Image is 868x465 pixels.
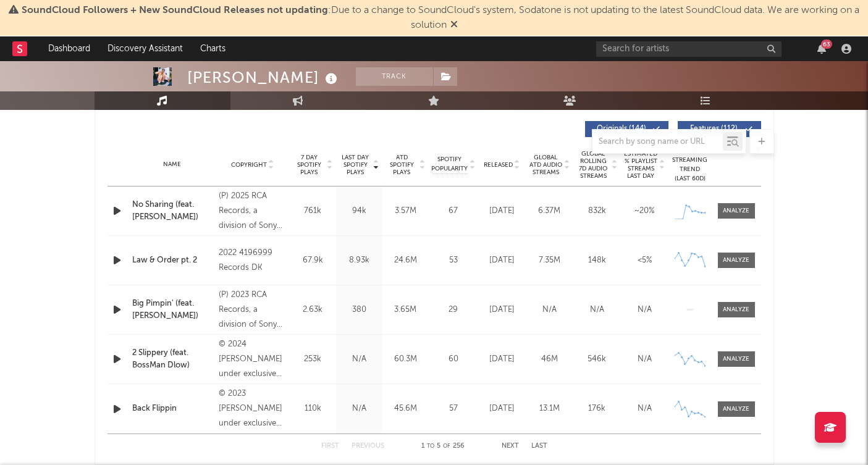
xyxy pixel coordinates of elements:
div: 1 5 256 [409,439,477,454]
span: Last Day Spotify Plays [339,154,372,176]
div: N/A [624,304,665,316]
div: 110k [293,403,333,415]
div: 380 [339,304,379,316]
div: © 2024 [PERSON_NAME] under exclusive license to Motion Music, LLC and Atlantic Recording Corporation [219,337,286,382]
input: Search by song name or URL [592,137,723,147]
div: (P) 2025 RCA Records, a division of Sony Music Entertainment [219,189,286,233]
div: N/A [576,304,618,316]
span: Copyright [231,161,267,169]
div: [DATE] [481,353,523,366]
span: : Due to a change to SoundCloud's system, Sodatone is not updating to the latest SoundCloud data.... [22,6,859,30]
a: 2 Slippery (feat. BossMan Dlow) [132,347,213,371]
div: 2.63k [293,304,333,316]
div: 832k [576,205,618,217]
div: 3.65M [386,304,426,316]
a: Back Flippin [132,403,213,415]
button: Next [502,443,519,450]
span: Features ( 112 ) [686,125,743,133]
div: 29 [432,304,475,316]
span: of [443,443,450,449]
div: 67 [432,205,475,217]
div: 761k [293,205,333,217]
div: 67.9k [293,254,333,267]
div: 46M [529,353,570,366]
div: 53 [432,254,475,267]
div: N/A [339,353,379,366]
span: to [427,443,434,449]
button: Track [356,67,433,86]
div: 60 [432,353,475,366]
span: SoundCloud Followers + New SoundCloud Releases not updating [22,6,328,15]
div: [PERSON_NAME] [187,67,340,88]
div: N/A [624,353,665,366]
span: Global Rolling 7D Audio Streams [576,150,610,180]
div: 253k [293,353,333,366]
div: 7.35M [529,254,570,267]
input: Search for artists [596,41,782,57]
span: 7 Day Spotify Plays [293,154,326,176]
span: Global ATD Audio Streams [529,154,563,176]
div: N/A [624,403,665,415]
div: ~ 20 % [624,205,665,217]
div: [DATE] [481,205,523,217]
button: 63 [817,44,826,54]
a: Big Pimpin' (feat. [PERSON_NAME]) [132,298,213,322]
a: Charts [192,36,234,61]
div: [DATE] [481,254,523,267]
div: N/A [339,403,379,415]
button: Features(112) [678,121,761,137]
span: Dismiss [450,20,458,30]
div: 60.3M [386,353,426,366]
span: Spotify Popularity [431,155,468,174]
div: 63 [821,40,832,49]
a: No Sharing (feat. [PERSON_NAME]) [132,199,213,223]
div: 148k [576,254,618,267]
div: (P) 2023 RCA Records, a division of Sony Music Entertainment [219,288,286,332]
div: 94k [339,205,379,217]
span: Released [484,161,513,169]
button: Originals(144) [585,121,668,137]
div: 3.57M [386,205,426,217]
button: Last [531,443,547,450]
a: Law & Order pt. 2 [132,254,213,267]
div: 176k [576,403,618,415]
button: Previous [352,443,384,450]
span: ATD Spotify Plays [386,154,418,176]
div: 546k [576,353,618,366]
span: Estimated % Playlist Streams Last Day [624,150,658,180]
a: Dashboard [40,36,99,61]
div: 13.1M [529,403,570,415]
div: 57 [432,403,475,415]
div: 2022 4196999 Records DK [219,246,286,275]
div: [DATE] [481,304,523,316]
span: Originals ( 144 ) [593,125,650,133]
div: Name [132,160,213,169]
div: © 2023 [PERSON_NAME] under exclusive license to Motion Music, LLC and Atlantic Recording Corporation [219,387,286,431]
div: N/A [529,304,570,316]
div: [DATE] [481,403,523,415]
a: Discovery Assistant [99,36,192,61]
div: 24.6M [386,254,426,267]
button: First [321,443,339,450]
div: 45.6M [386,403,426,415]
div: Global Streaming Trend (Last 60D) [672,146,709,183]
div: 6.37M [529,205,570,217]
div: <5% [624,254,665,267]
div: 8.93k [339,254,379,267]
